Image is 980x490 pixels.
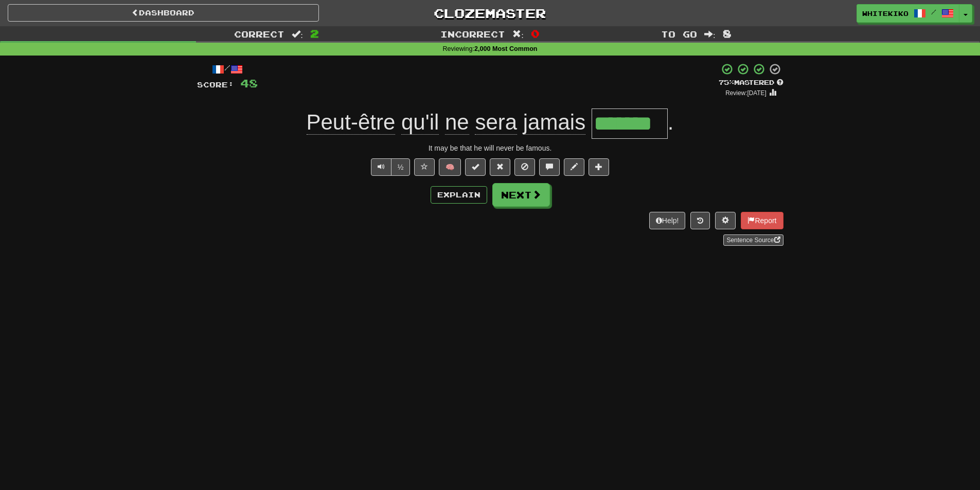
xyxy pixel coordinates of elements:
[719,78,783,87] div: Mastered
[440,29,505,39] span: Incorrect
[857,4,959,23] a: whitekiko /
[704,30,716,39] span: :
[307,110,396,135] span: Peut-être
[514,158,535,176] button: Ignore sentence (alt+i)
[465,158,486,176] button: Set this sentence to 100% Mastered (alt+m)
[539,158,560,176] button: Discuss sentence (alt+u)
[490,158,510,176] button: Reset to 0% Mastered (alt+r)
[690,212,710,229] button: Round history (alt+y)
[197,63,258,76] div: /
[661,29,697,39] span: To go
[589,158,609,176] button: Add to collection (alt+a)
[723,27,732,40] span: 8
[310,27,319,40] span: 2
[445,110,469,135] span: ne
[523,110,585,135] span: jamais
[401,110,439,135] span: qu'il
[649,212,686,229] button: Help!
[197,80,234,89] span: Score:
[439,158,461,176] button: 🧠
[414,158,435,176] button: Favorite sentence (alt+f)
[931,8,936,15] span: /
[492,183,550,207] button: Next
[8,4,319,22] a: Dashboard
[292,30,303,39] span: :
[197,143,783,153] div: It may be that he will never be famous.
[725,89,767,97] small: Review: [DATE]
[512,30,524,39] span: :
[391,158,411,176] button: ½
[474,45,537,52] strong: 2,000 Most Common
[668,110,674,134] span: .
[741,212,783,229] button: Report
[723,234,783,246] a: Sentence Source
[564,158,584,176] button: Edit sentence (alt+d)
[431,186,487,204] button: Explain
[334,4,646,22] a: Clozemaster
[862,9,908,18] span: whitekiko
[531,27,540,40] span: 0
[369,158,411,176] div: Text-to-speech controls
[475,110,517,135] span: sera
[240,77,258,89] span: 48
[719,78,734,86] span: 75 %
[234,29,284,39] span: Correct
[371,158,391,176] button: Play sentence audio (ctl+space)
